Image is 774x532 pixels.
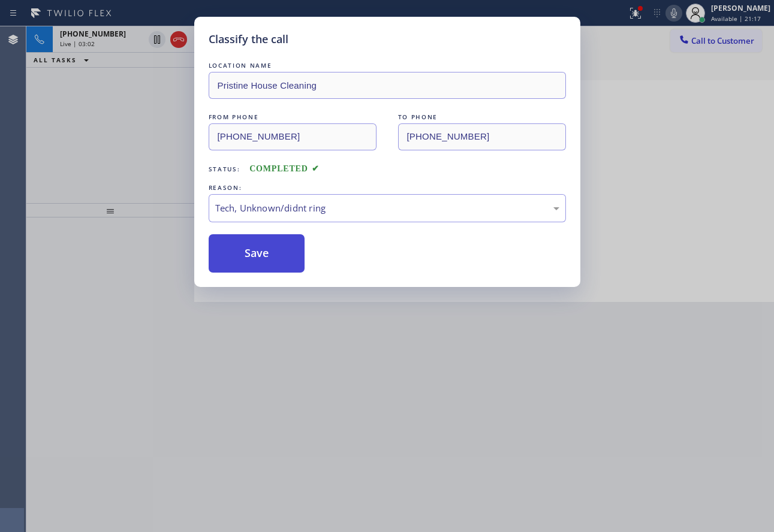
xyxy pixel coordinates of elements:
[398,111,566,123] div: TO PHONE
[209,165,240,173] span: Status:
[209,59,566,72] div: LOCATION NAME
[249,164,319,173] span: COMPLETED
[209,111,377,123] div: FROM PHONE
[209,234,305,273] button: Save
[215,201,559,215] div: Tech, Unknown/didnt ring
[209,123,377,150] input: From phone
[209,31,288,47] h5: Classify the call
[398,123,566,150] input: To phone
[209,182,566,194] div: REASON:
